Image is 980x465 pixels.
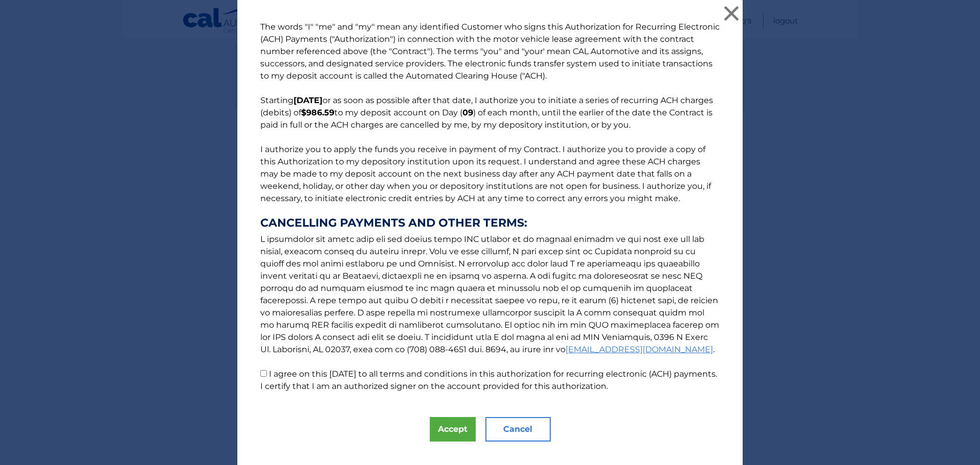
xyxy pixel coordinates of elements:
strong: CANCELLING PAYMENTS AND OTHER TERMS: [260,217,720,229]
button: Cancel [485,417,551,442]
a: [EMAIL_ADDRESS][DOMAIN_NAME] [566,345,713,354]
label: I agree on this [DATE] to all terms and conditions in this authorization for recurring electronic... [260,369,717,391]
button: Accept [430,417,476,442]
b: $986.59 [301,108,334,117]
button: × [721,3,742,23]
p: The words "I" "me" and "my" mean any identified Customer who signs this Authorization for Recurri... [250,21,730,393]
b: [DATE] [293,95,323,105]
b: 09 [462,108,473,117]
